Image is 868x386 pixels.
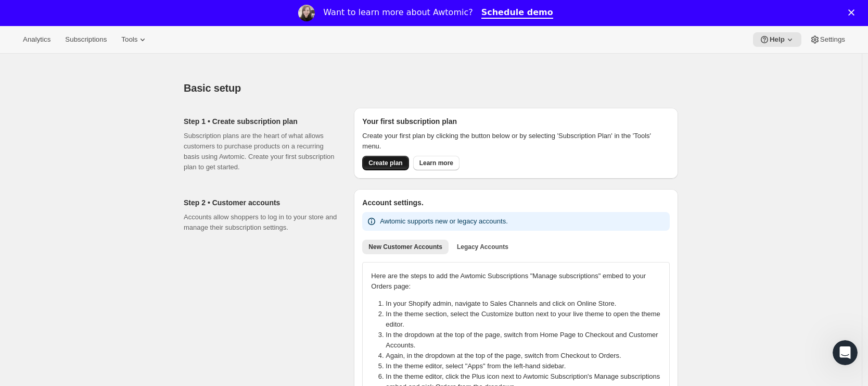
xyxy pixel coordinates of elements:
[457,243,508,251] span: Legacy Accounts
[184,131,337,172] p: Subscription plans are the heart of what allows customers to purchase products on a recurring bas...
[770,35,785,44] span: Help
[115,32,154,47] button: Tools
[368,243,442,251] span: New Customer Accounts
[380,216,507,227] p: Awtomic supports new or legacy accounts.
[65,35,107,44] span: Subscriptions
[368,159,402,167] span: Create plan
[362,116,670,127] h2: Your first subscription plan
[753,32,801,47] button: Help
[362,197,670,208] h2: Account settings.
[362,240,449,254] button: New Customer Accounts
[419,159,453,167] span: Learn more
[386,351,667,361] li: Again, in the dropdown at the top of the page, switch from Checkout to Orders.
[820,35,845,44] span: Settings
[803,32,851,47] button: Settings
[59,32,113,47] button: Subscriptions
[413,156,459,170] a: Learn more
[184,212,337,233] p: Accounts allow shoppers to log in to your store and manage their subscription settings.
[17,32,57,47] button: Analytics
[121,35,137,44] span: Tools
[386,298,667,309] li: In your Shopify admin, navigate to Sales Channels and click on Online Store.
[451,240,515,254] button: Legacy Accounts
[184,116,337,127] h2: Step 1 • Create subscription plan
[833,340,858,365] iframe: Intercom live chat
[386,330,667,351] li: In the dropdown at the top of the page, switch from Home Page to Checkout and Customer Accounts.
[386,309,667,330] li: In the theme section, select the Customize button next to your live theme to open the theme editor.
[386,361,667,371] li: In the theme editor, select "Apps" from the left-hand sidebar.
[362,131,670,152] p: Create your first plan by clicking the button below or by selecting 'Subscription Plan' in the 'T...
[184,82,241,94] span: Basic setup
[481,7,553,19] a: Schedule demo
[184,197,337,208] h2: Step 2 • Customer accounts
[362,156,409,170] button: Create plan
[371,271,661,292] p: Here are the steps to add the Awtomic Subscriptions "Manage subscriptions" embed to your Orders p...
[848,9,859,16] div: Close
[298,5,315,21] img: Profile image for Emily
[323,7,473,18] div: Want to learn more about Awtomic?
[23,35,50,44] span: Analytics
